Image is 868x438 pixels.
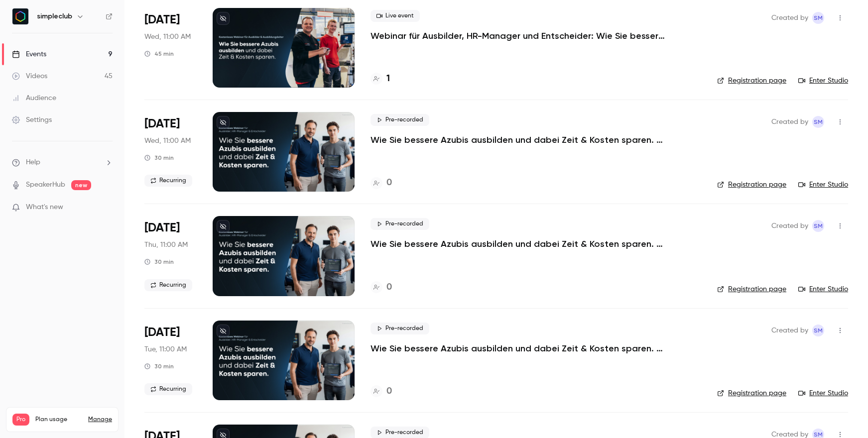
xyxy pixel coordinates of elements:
span: Created by [771,12,808,24]
span: simpleclub Marketing [812,220,824,232]
span: Created by [771,116,808,128]
div: Sep 4 Thu, 11:00 AM (Europe/Berlin) [144,216,197,296]
span: Created by [771,325,808,336]
span: [DATE] [144,12,180,28]
a: 0 [371,176,392,190]
div: Audience [12,93,56,103]
a: Manage [88,416,112,424]
span: simpleclub Marketing [812,116,824,128]
span: Help [26,157,40,168]
span: Pre-recorded [371,114,429,126]
span: sM [814,220,823,232]
a: Enter Studio [798,180,848,190]
div: 30 min [144,258,174,266]
span: What's new [26,202,63,213]
iframe: Noticeable Trigger [101,203,113,212]
span: Created by [771,220,808,232]
a: 0 [371,281,392,294]
a: 1 [371,72,390,86]
h6: simpleclub [37,11,72,21]
span: [DATE] [144,220,180,236]
a: Enter Studio [798,284,848,294]
h4: 0 [386,176,392,190]
div: Sep 9 Tue, 11:00 AM (Europe/Berlin) [144,321,197,400]
div: 30 min [144,154,174,162]
h4: 1 [386,72,390,86]
a: Registration page [717,180,786,190]
span: Wed, 11:00 AM [144,136,191,146]
div: Sep 3 Wed, 11:00 AM (Europe/Berlin) [144,112,197,192]
span: new [71,180,91,190]
div: Videos [12,71,47,81]
span: Wed, 11:00 AM [144,32,191,42]
img: simpleclub [12,8,28,24]
span: [DATE] [144,116,180,132]
span: [DATE] [144,325,180,340]
span: Plan usage [35,416,82,424]
span: simpleclub Marketing [812,12,824,24]
a: Webinar für Ausbilder, HR-Manager und Entscheider: Wie Sie bessere Azubis ausbilden und dabei Zei... [371,30,669,42]
span: sM [814,12,823,24]
div: 45 min [144,50,174,58]
span: Thu, 11:00 AM [144,240,188,250]
a: Enter Studio [798,388,848,398]
a: 0 [371,385,392,398]
a: Wie Sie bessere Azubis ausbilden und dabei Zeit & Kosten sparen. ([DATE], 11:00 Uhr) [371,238,669,250]
a: Registration page [717,76,786,86]
div: 30 min [144,362,174,370]
span: Recurring [144,279,192,291]
a: Registration page [717,284,786,294]
div: Settings [12,115,52,125]
span: Tue, 11:00 AM [144,344,187,354]
li: help-dropdown-opener [12,157,113,168]
a: Registration page [717,388,786,398]
span: sM [814,116,823,128]
span: sM [814,325,823,336]
a: Wie Sie bessere Azubis ausbilden und dabei Zeit & Kosten sparen. ([DATE], 11:00 Uhr) [371,342,669,354]
span: simpleclub Marketing [812,325,824,336]
span: Recurring [144,383,192,395]
span: Recurring [144,175,192,187]
div: Events [12,49,46,59]
a: Wie Sie bessere Azubis ausbilden und dabei Zeit & Kosten sparen. ([DATE], 11:00 Uhr) [371,134,669,146]
a: SpeakerHub [26,180,65,190]
span: Pre-recorded [371,218,429,230]
h4: 0 [386,281,392,294]
span: Pro [12,414,29,426]
a: Enter Studio [798,76,848,86]
div: Sep 3 Wed, 11:00 AM (Europe/Paris) [144,8,197,88]
h4: 0 [386,385,392,398]
span: Pre-recorded [371,323,429,334]
span: Live event [371,10,420,22]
